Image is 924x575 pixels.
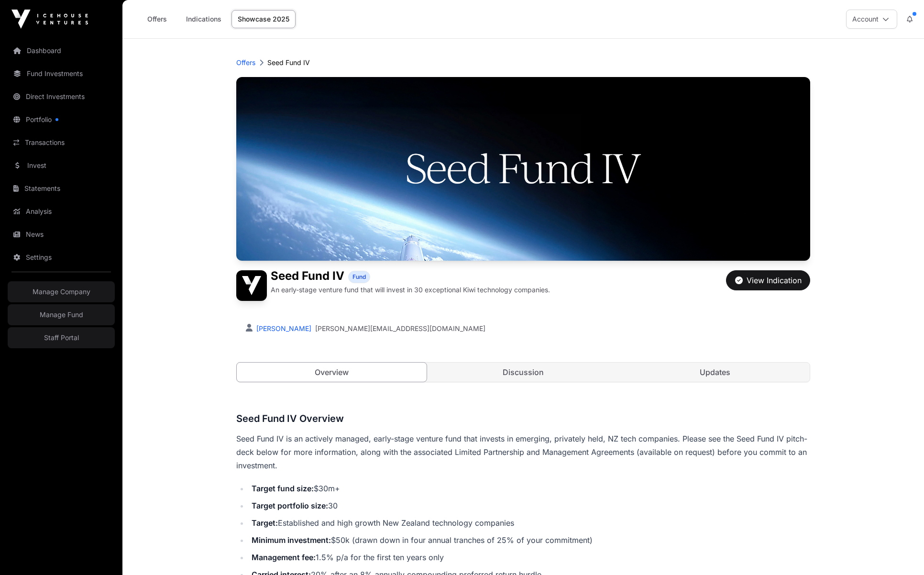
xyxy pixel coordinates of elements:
li: $50k (drawn down in four annual tranches of 25% of your commitment) [249,533,810,547]
a: Offers [138,10,176,28]
p: An early-stage venture fund that will invest in 30 exceptional Kiwi technology companies. [271,285,550,295]
strong: Management fee: [252,553,316,562]
a: Manage Company [8,281,115,302]
a: Indications [180,10,228,28]
strong: Target portfolio size: [252,501,328,510]
a: Invest [8,155,115,176]
a: Updates [620,363,810,382]
li: $30m+ [249,482,810,495]
a: Showcase 2025 [231,10,296,28]
li: 1.5% p/a for the first ten years only [249,551,810,564]
a: News [8,224,115,245]
img: Seed Fund IV [236,77,810,261]
a: Overview [236,362,427,382]
button: View Indication [726,270,810,290]
a: Transactions [8,132,115,153]
a: Direct Investments [8,86,115,107]
a: Fund Investments [8,63,115,84]
img: Seed Fund IV [236,270,267,301]
a: Dashboard [8,40,115,61]
a: Analysis [8,201,115,222]
a: [PERSON_NAME] [254,324,311,332]
a: Portfolio [8,109,115,130]
strong: Target: [252,518,278,528]
li: Established and high growth New Zealand technology companies [249,516,810,530]
strong: Minimum investment: [252,535,331,545]
a: Discussion [429,363,618,382]
p: Seed Fund IV is an actively managed, early-stage venture fund that invests in emerging, privately... [236,432,810,472]
a: [PERSON_NAME][EMAIL_ADDRESS][DOMAIN_NAME] [315,324,485,333]
div: View Indication [735,275,802,286]
a: Manage Fund [8,304,115,325]
h1: Seed Fund IV [271,270,344,283]
a: View Indication [726,280,810,289]
a: Staff Portal [8,327,115,348]
li: 30 [249,499,810,512]
h3: Seed Fund IV Overview [236,411,810,426]
a: Offers [236,58,255,67]
button: Account [846,10,897,29]
a: Settings [8,247,115,268]
a: Statements [8,178,115,199]
img: Icehouse Ventures Logo [11,10,88,29]
p: Seed Fund IV [267,58,310,67]
nav: Tabs [237,363,810,382]
span: Fund [352,273,366,281]
strong: Target fund size: [252,484,314,493]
